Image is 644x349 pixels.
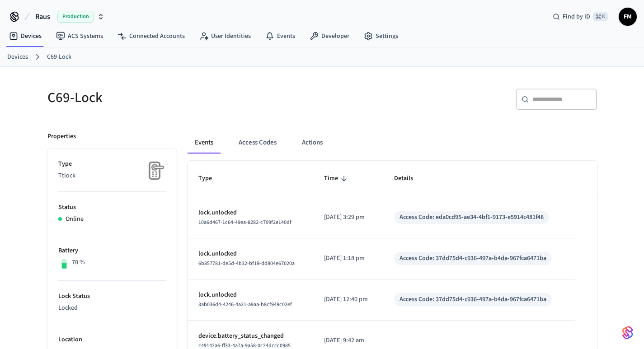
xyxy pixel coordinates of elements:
div: Access Code: eda0cd95-ae34-4bf1-9173-e5914c481f48 [400,213,544,222]
button: Actions [295,132,330,154]
span: 10a6d467-1c64-49ea-8282-c709f2e140df [198,219,291,226]
p: [DATE] 1:18 pm [324,254,372,263]
p: lock.unlocked [198,290,303,300]
img: Placeholder Lock Image [143,159,166,182]
span: Find by ID [563,12,590,21]
p: [DATE] 9:42 am [324,336,372,345]
a: Connected Accounts [110,28,192,44]
a: ACS Systems [49,28,110,44]
div: ant example [188,132,597,154]
a: User Identities [192,28,258,44]
p: 70 % [72,258,85,267]
p: Type [58,159,166,169]
button: Events [188,132,221,154]
button: FM [619,8,637,26]
p: Lock Status [58,292,166,301]
span: 6b857781-de5d-4b32-bf19-dd804e67020a [198,260,295,267]
p: lock.unlocked [198,249,303,259]
p: [DATE] 12:40 pm [324,295,372,304]
span: Time [324,172,350,186]
span: Type [198,172,224,186]
img: SeamLogoGradient.69752ec5.svg [622,326,633,340]
span: ⌘ K [593,12,608,21]
a: Events [258,28,302,44]
p: Battery [58,246,166,256]
p: [DATE] 3:29 pm [324,213,372,222]
span: 3ab036d4-4246-4a21-a9aa-b8cf949c02ef [198,301,292,308]
p: Location [58,335,166,344]
a: Settings [357,28,405,44]
span: FM [620,9,636,25]
a: Developer [302,28,357,44]
p: Properties [47,132,76,141]
a: Devices [7,52,28,62]
span: Details [394,172,425,186]
div: Find by ID⌘ K [545,9,615,25]
p: device.battery_status_changed [198,331,303,341]
a: C69-Lock [47,52,71,62]
span: Raus [35,11,50,22]
p: Ttlock [58,171,166,181]
p: Status [58,203,166,212]
p: Locked [58,303,166,313]
h5: C69-Lock [47,88,317,107]
div: Access Code: 37dd75d4-c936-497a-b4da-967fca6471ba [400,295,546,304]
p: Online [66,214,84,224]
p: lock.unlocked [198,208,303,218]
a: Devices [2,28,49,44]
div: Access Code: 37dd75d4-c936-497a-b4da-967fca6471ba [400,254,546,263]
button: Access Codes [231,132,284,154]
span: Production [57,11,94,23]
